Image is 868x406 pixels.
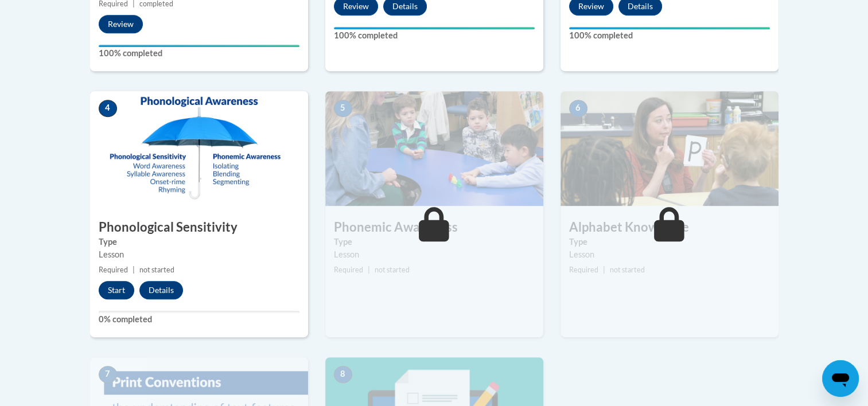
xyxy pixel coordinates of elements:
[569,100,587,117] span: 6
[139,266,174,274] span: not started
[334,248,535,261] div: Lesson
[569,29,770,42] label: 100% completed
[560,91,779,206] img: Course Image
[569,266,598,274] span: Required
[569,236,770,248] label: Type
[99,366,117,383] span: 7
[334,27,535,29] div: Your progress
[334,100,352,117] span: 5
[603,266,605,274] span: |
[569,27,770,29] div: Your progress
[375,266,410,274] span: not started
[822,360,859,397] iframe: Button to launch messaging window
[99,45,299,47] div: Your progress
[99,248,299,261] div: Lesson
[99,236,299,248] label: Type
[610,266,645,274] span: not started
[569,248,770,261] div: Lesson
[325,91,543,206] img: Course Image
[133,266,135,274] span: |
[139,281,183,299] button: Details
[334,236,535,248] label: Type
[334,266,363,274] span: Required
[99,47,299,60] label: 100% completed
[325,218,543,236] h3: Phonemic Awareness
[99,266,128,274] span: Required
[334,29,535,42] label: 100% completed
[368,266,370,274] span: |
[99,100,117,117] span: 4
[560,218,779,236] h3: Alphabet Knowledge
[90,91,308,206] img: Course Image
[99,15,143,33] button: Review
[334,366,352,383] span: 8
[90,218,308,236] h3: Phonological Sensitivity
[99,281,134,299] button: Start
[99,313,299,326] label: 0% completed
